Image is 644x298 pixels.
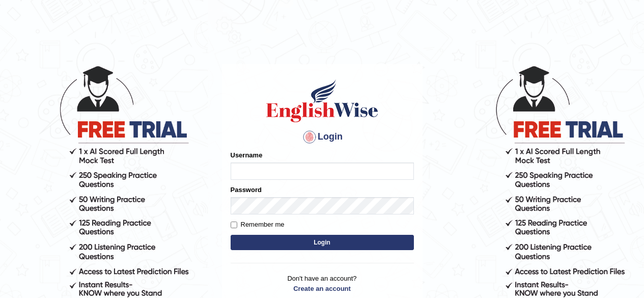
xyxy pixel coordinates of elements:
[264,78,380,124] img: Logo of English Wise sign in for intelligent practice with AI
[231,129,414,145] h4: Login
[231,220,285,230] label: Remember me
[231,150,263,160] label: Username
[231,185,262,195] label: Password
[231,235,414,250] button: Login
[231,222,237,228] input: Remember me
[231,284,414,293] a: Create an account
